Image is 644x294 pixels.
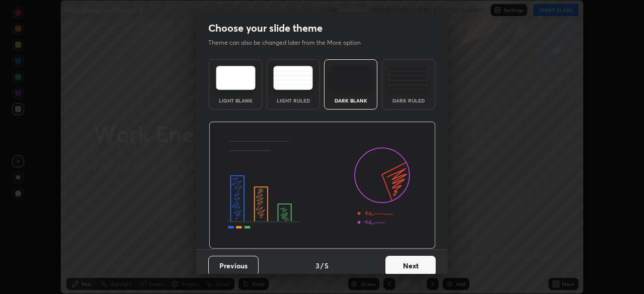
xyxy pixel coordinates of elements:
img: lightTheme.e5ed3b09.svg [216,66,256,90]
h4: 5 [325,260,329,271]
h4: / [320,260,324,271]
h2: Choose your slide theme [208,22,323,35]
p: Theme can also be changed later from the More option [208,38,371,47]
div: Dark Blank [331,98,371,103]
img: darkThemeBanner.d06ce4a2.svg [209,122,436,249]
img: lightRuledTheme.5fabf969.svg [273,66,313,90]
button: Previous [208,256,259,276]
img: darkTheme.f0cc69e5.svg [331,66,371,90]
div: Light Blank [215,98,256,103]
img: darkRuledTheme.de295e13.svg [388,66,428,90]
div: Light Ruled [273,98,313,103]
button: Next [385,256,436,276]
h4: 3 [315,260,319,271]
div: Dark Ruled [388,98,429,103]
